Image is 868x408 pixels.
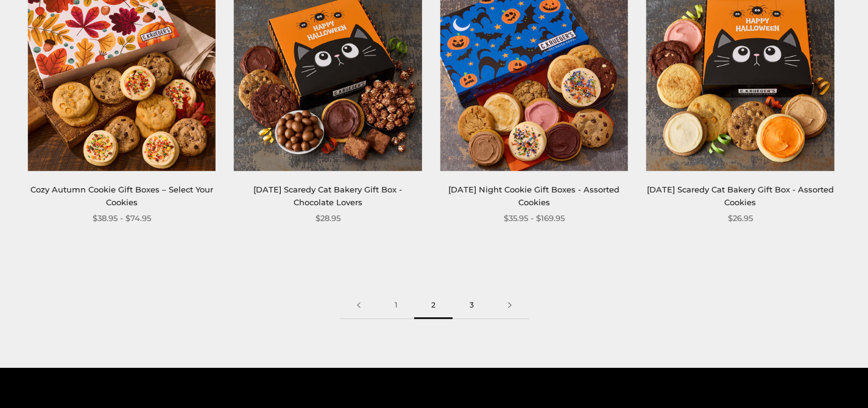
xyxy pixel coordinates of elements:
[316,212,340,225] span: $28.95
[491,292,529,319] a: Next page
[504,212,565,225] span: $35.95 - $169.95
[30,185,213,207] a: Cozy Autumn Cookie Gift Boxes – Select Your Cookies
[728,212,753,225] span: $26.95
[10,362,126,398] iframe: Sign Up via Text for Offers
[378,292,414,319] a: 1
[453,292,491,319] a: 3
[340,292,378,319] a: Previous page
[647,185,834,207] a: [DATE] Scaredy Cat Bakery Gift Box - Assorted Cookies
[253,185,402,207] a: [DATE] Scaredy Cat Bakery Gift Box - Chocolate Lovers
[93,212,151,225] span: $38.95 - $74.95
[448,185,619,207] a: [DATE] Night Cookie Gift Boxes - Assorted Cookies
[414,292,453,319] span: 2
